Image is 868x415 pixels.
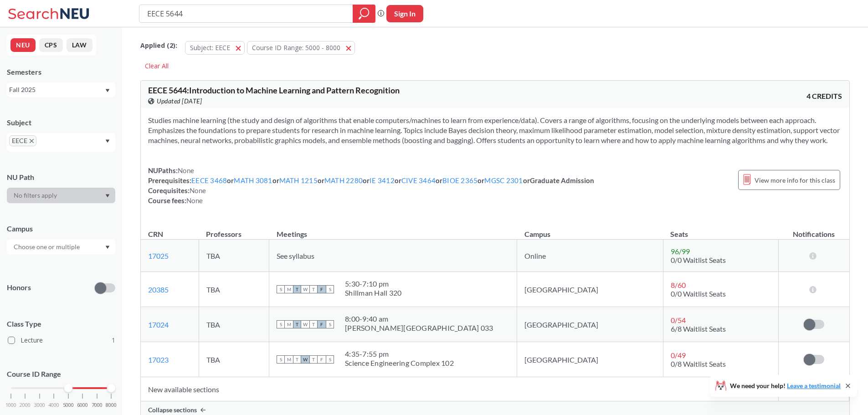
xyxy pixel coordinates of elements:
a: Leave a testimonial [787,382,841,389]
label: Lecture [8,334,115,346]
svg: X to remove pill [30,139,34,143]
div: NUPaths: Prerequisites: or or or or or or or or Graduate Admission Corequisites: Course fees: [148,165,594,205]
span: 0 / 54 [671,316,686,324]
span: 1000 [5,403,16,408]
button: Sign In [386,5,423,22]
span: T [293,355,301,364]
span: M [285,285,293,293]
div: 5:30 - 7:10 pm [345,279,401,288]
span: Collapse sections [148,406,197,414]
th: Seats [663,220,778,240]
span: F [318,355,326,364]
span: S [326,320,334,328]
td: TBA [199,240,269,272]
span: 5000 [63,403,74,408]
th: Professors [199,220,269,240]
span: See syllabus [277,251,314,260]
span: Course ID Range: 5000 - 8000 [252,43,340,52]
span: T [309,355,318,364]
span: 6000 [77,403,88,408]
svg: Dropdown arrow [105,194,110,198]
div: Dropdown arrow [7,239,115,255]
span: 0/8 Waitlist Seats [671,359,726,368]
span: F [318,285,326,293]
div: Science Engineering Complex 102 [345,359,454,368]
td: [GEOGRAPHIC_DATA] [517,307,663,342]
td: [GEOGRAPHIC_DATA] [517,272,663,307]
span: S [326,285,334,293]
span: S [277,320,285,328]
span: F [318,320,326,328]
span: We need your help! [730,383,841,389]
th: Campus [517,220,663,240]
span: Updated [DATE] [157,96,202,106]
div: Fall 2025 [9,85,104,95]
span: Applied ( 2 ): [140,41,177,51]
svg: Dropdown arrow [105,246,110,249]
svg: Dropdown arrow [105,89,110,92]
span: EECE 5644 : Introduction to Machine Learning and Pattern Recognition [148,85,400,95]
div: Dropdown arrow [7,188,115,203]
span: 0 / 49 [671,351,686,359]
span: Class Type [7,319,115,329]
a: 17025 [148,251,169,260]
span: 0/0 Waitlist Seats [671,289,726,298]
span: None [186,196,203,205]
span: T [293,285,301,293]
span: EECEX to remove pill [9,135,36,146]
span: T [309,320,318,328]
div: magnifying glass [353,5,375,23]
span: 1 [112,335,115,345]
div: Fall 2025Dropdown arrow [7,82,115,97]
td: [GEOGRAPHIC_DATA] [517,342,663,377]
span: 4 CREDITS [806,91,842,101]
div: Semesters [7,67,115,77]
span: M [285,320,293,328]
a: MGSC 2301 [484,176,523,184]
span: 8000 [106,403,117,408]
div: Subject [7,118,115,128]
button: LAW [67,38,92,52]
a: IE 3412 [370,176,395,184]
section: Studies machine learning (the study and design of algorithms that enable computers/machines to le... [148,115,842,145]
span: Subject: EECE [190,43,230,52]
a: MATH 1215 [279,176,318,184]
div: Shillman Hall 320 [345,288,401,297]
input: Class, professor, course number, "phrase" [146,6,346,21]
button: NEU [10,38,36,52]
td: Online [517,240,663,272]
div: 4:35 - 7:55 pm [345,349,454,359]
span: T [309,285,318,293]
span: 0/0 Waitlist Seats [671,256,726,264]
span: 6/8 Waitlist Seats [671,324,726,333]
span: View more info for this class [755,174,835,186]
span: W [301,285,309,293]
span: 4000 [48,403,59,408]
span: None [178,166,194,174]
a: MATH 3081 [234,176,272,184]
span: 2000 [20,403,31,408]
span: T [293,320,301,328]
a: BIOE 2365 [442,176,478,184]
span: 3000 [34,403,45,408]
p: Course ID Range [7,369,115,379]
span: M [285,355,293,364]
td: TBA [199,307,269,342]
span: None [190,186,206,195]
a: CIVE 3464 [401,176,436,184]
div: 8:00 - 9:40 am [345,314,493,323]
td: New available sections [141,377,778,401]
input: Choose one or multiple [9,241,86,252]
td: TBA [199,342,269,377]
a: EECE 3468 [191,176,227,184]
a: 17024 [148,320,169,329]
a: MATH 2280 [324,176,363,184]
span: S [277,355,285,364]
div: EECEX to remove pillDropdown arrow [7,133,115,152]
span: W [301,320,309,328]
th: Notifications [778,220,849,240]
svg: magnifying glass [359,7,370,20]
span: W [301,355,309,364]
button: Course ID Range: 5000 - 8000 [247,41,355,55]
span: S [277,285,285,293]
